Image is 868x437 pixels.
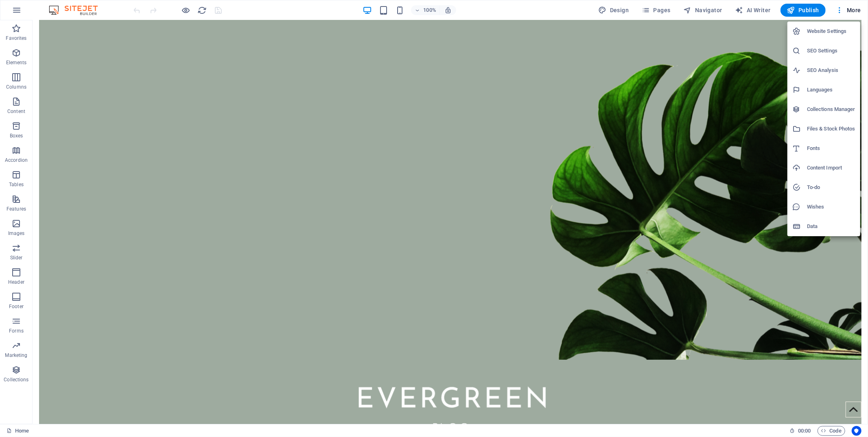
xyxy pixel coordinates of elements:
h6: Wishes [807,202,855,212]
h6: To-do [807,183,855,192]
h6: Content Import [807,163,855,173]
h6: SEO Settings [807,46,855,56]
h6: Fonts [807,143,855,153]
h6: SEO Analysis [807,65,855,75]
h6: Website Settings [807,26,855,36]
h6: Files & Stock Photos [807,124,855,134]
h6: Languages [807,85,855,95]
h6: Data [807,222,855,231]
a: Blog [226,356,610,419]
h6: Collections Manager [807,104,855,114]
